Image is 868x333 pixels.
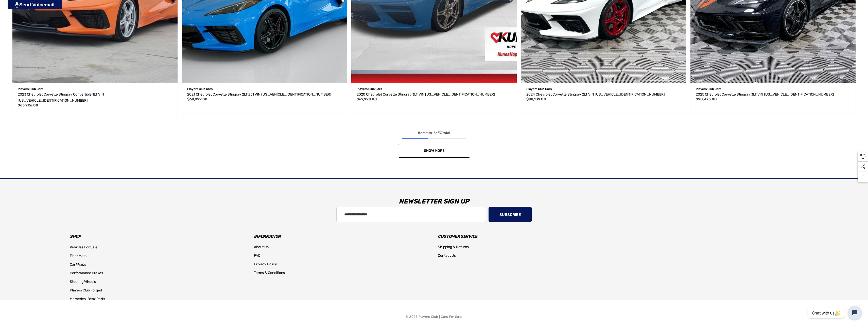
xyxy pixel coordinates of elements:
a: 2025 Chevrolet Corvette Stingray 3LT VIN 1G1YC3D40S5110151,$90,475.00 [696,91,850,98]
a: Show More [398,144,470,158]
img: PjwhLS0gR2VuZXJhdG9yOiBHcmF2aXQuaW8gLS0+PHN2ZyB4bWxucz0iaHR0cDovL3d3dy53My5vcmcvMjAwMC9zdmciIHhtb... [15,2,19,8]
span: Privacy Policy [254,262,277,266]
nav: pagination [10,130,858,158]
a: Steering Wheels [70,277,96,286]
span: 2023 Chevrolet Corvette Stingray Convertible 1LT VIN [US_VEHICLE_IDENTIFICATION_NUMBER] [18,92,104,103]
p: © 2025 Players Club | Cars For Sale. [406,313,462,320]
span: Vehicles For Sale [70,245,97,249]
span: 2025 Chevrolet Corvette Stingray 3LT VIN [US_VEHICLE_IDENTIFICATION_NUMBER] [696,92,834,97]
span: Show More [424,149,444,153]
span: Players Club Forged [70,288,102,292]
span: $65,926.00 [18,103,38,107]
a: FAQ [254,251,260,260]
span: 2021 Chevrolet Corvette Stingray 2LT Z51 VIN [US_VEHICLE_IDENTIFICATION_NUMBER] [187,92,331,97]
svg: Social Media [860,164,865,169]
span: Steering Wheels [70,280,96,284]
p: Players Club Cars [696,86,850,92]
p: Players Club Cars [526,86,681,92]
a: Players Club Forged [70,286,102,295]
a: 2020 Chevrolet Corvette Stingray 3LT VIN 1G1Y82D46L5104528,$69,998.00 [357,91,511,98]
a: 2024 Chevrolet Corvette Stingray 2LT VIN 1G1YB2D49R5128428,$88,139.00 [526,91,681,98]
div: Items to of total [10,130,858,136]
a: 2021 Chevrolet Corvette Stingray 2LT Z51 VIN 1G1YB2D48M5115775,$68,999.00 [187,91,342,98]
a: Car Wraps [70,260,86,269]
span: 2024 Chevrolet Corvette Stingray 2LT VIN [US_VEHICLE_IDENTIFICATION_NUMBER] [526,92,665,97]
span: $68,999.00 [187,97,207,101]
span: Car Wraps [70,262,86,267]
span: $69,998.00 [357,97,377,101]
span: 1 [427,131,429,135]
svg: Top [858,174,868,179]
h3: Shop [70,233,246,240]
span: Mercedes-Benz Parts [70,297,105,301]
a: Shipping & Returns [438,243,469,251]
p: Players Club Cars [187,86,342,92]
span: 37 [439,131,443,135]
span: 2020 Chevrolet Corvette Stingray 3LT VIN [US_VEHICLE_IDENTIFICATION_NUMBER] [357,92,495,97]
span: $88,139.00 [526,97,546,101]
a: Mercedes-Benz Parts [70,295,105,303]
p: Players Club Cars [357,86,511,92]
a: Privacy Policy [254,260,277,269]
h3: Newsletter Sign Up [66,194,802,209]
svg: Recently Viewed [860,154,865,159]
a: Floor Mats [70,252,86,260]
h3: Customer Service [438,233,614,240]
button: Subscribe [489,207,532,222]
p: Players Club Cars [18,86,172,92]
span: Terms & Conditions [254,271,285,275]
a: About Us [254,243,269,251]
span: 15 [432,131,436,135]
span: Floor Mats [70,254,86,258]
h3: Information [254,233,430,240]
a: 2023 Chevrolet Corvette Stingray Convertible 1LT VIN 1G1YA3D4XP5140450,$65,926.00 [18,91,172,104]
a: Terms & Conditions [254,269,285,277]
span: Shipping & Returns [438,245,469,249]
a: Contact Us [438,251,456,260]
a: Performance Brakes [70,269,103,277]
span: About Us [254,245,269,249]
span: FAQ [254,253,260,258]
span: $90,475.00 [696,97,717,101]
span: Contact Us [438,253,456,258]
a: Vehicles For Sale [70,243,97,252]
span: Performance Brakes [70,271,103,275]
